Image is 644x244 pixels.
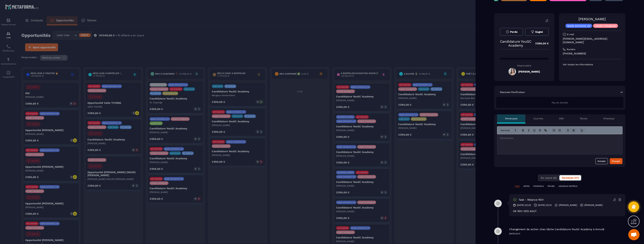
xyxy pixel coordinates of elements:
p: COURRIELS [533,185,544,188]
h5: [PERSON_NAME] [518,70,540,73]
button: Perdu [500,28,523,36]
p: [DATE] 22:22 [517,204,531,207]
p: [PERSON_NAME] [559,204,577,207]
div: Envoyer [612,159,620,163]
span: Terminés (17) [562,176,579,179]
p: Remarques [505,117,517,120]
div: OK RDV DES AOUT [513,210,622,213]
p: Numéro [567,48,575,51]
span: Gagné [535,30,543,33]
button: Annuler [595,158,608,164]
p: E-mail [567,33,574,36]
p: TOUT [515,185,520,188]
p: Courriels [533,117,543,120]
p: Changement de action chez tâche Candidature YouGC Academy à Annulé [509,228,604,231]
p: leads entrants vsl [567,24,590,27]
button: Envoyer [610,158,622,164]
a: Ouvrir le chat [628,229,640,240]
button: En cours (0) [539,175,559,180]
p: [PERSON_NAME] [584,204,603,207]
p: Leads Instagram [595,24,616,27]
p: SMS [559,117,564,120]
p: JOURNAUX D'APPELS [558,185,577,188]
button: Terminés (17) [559,175,581,180]
p: 2 599,00 € [531,40,549,47]
p: [PERSON_NAME][EMAIL_ADDRESS][DOMAIN_NAME] [563,37,622,44]
p: Responsable [500,64,549,67]
span: Pas de donnée [552,101,568,104]
p: WhatsApp [603,117,615,120]
p: Réponses Planificateur [500,91,525,94]
p: Candidature YouGC Academy [500,39,531,47]
p: Tâches [580,117,587,120]
p: TÂCHES [547,185,555,188]
p: task - Relance RDV [519,198,544,202]
p: [PHONE_NUMBER] [563,52,622,55]
p: [DATE] 22:21 [538,204,552,207]
span: En cours (0) [541,176,557,179]
p: Voir toutes les informations [563,63,622,66]
span: Perdu [510,30,517,33]
p: NOTES [523,185,529,188]
p: [DATE] 22:21 [509,232,625,235]
button: Gagné [525,28,549,36]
